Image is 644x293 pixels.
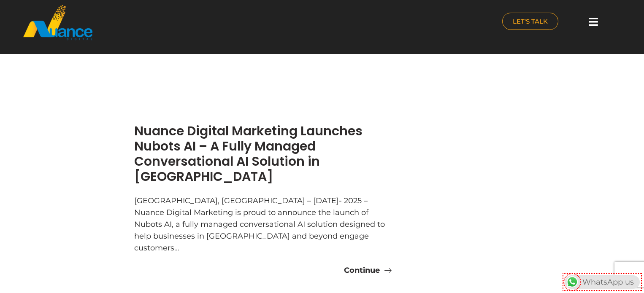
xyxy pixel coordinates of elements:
img: nuance-qatar_logo [22,4,93,41]
a: Continue [344,264,392,276]
span: LET'S TALK [513,18,548,24]
a: nuance-qatar_logo [22,4,318,41]
img: WhatsApp [566,275,579,289]
a: Nuance Digital Marketing Launches Nubots AI – A Fully Managed Conversational AI Solution in [GEOG... [134,122,363,185]
div: [GEOGRAPHIC_DATA], [GEOGRAPHIC_DATA] – [DATE]- 2025 – Nuance Digital Marketing is proud to announ... [134,195,392,254]
div: WhatsApp us [565,275,640,289]
a: WhatsAppWhatsApp us [565,277,640,287]
a: LET'S TALK [502,13,558,30]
